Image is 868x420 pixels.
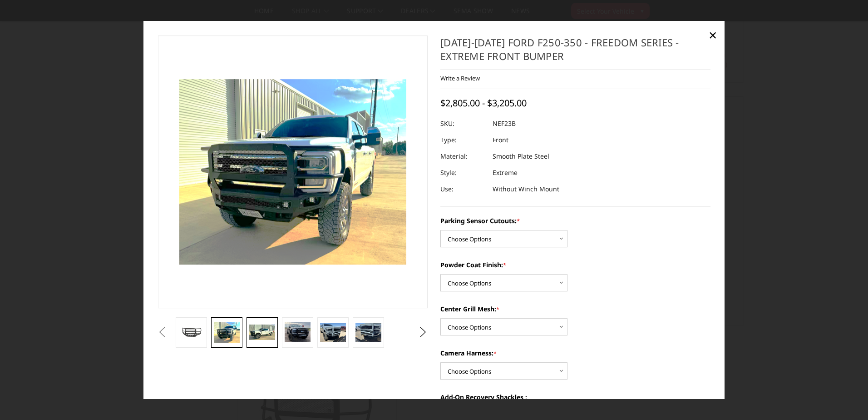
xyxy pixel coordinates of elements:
[320,323,345,342] img: 2023-2025 Ford F250-350 - Freedom Series - Extreme Front Bumper
[493,181,559,198] dd: Without Winch Mount
[440,260,710,270] label: Powder Coat Finish:
[709,25,717,45] span: ×
[214,322,239,343] img: 2023-2025 Ford F250-350 - Freedom Series - Extreme Front Bumper
[493,149,549,165] dd: Smooth Plate Steel
[440,74,480,82] a: Write a Review
[440,349,710,358] label: Camera Harness:
[440,216,710,226] label: Parking Sensor Cutouts:
[823,376,868,420] iframe: Chat Widget
[705,28,720,42] a: Close
[440,165,486,181] dt: Style:
[249,325,275,340] img: 2023-2025 Ford F250-350 - Freedom Series - Extreme Front Bumper
[440,181,486,198] dt: Use:
[440,393,710,402] label: Add-On Recovery Shackles :
[440,132,486,149] dt: Type:
[440,97,527,110] span: $2,805.00 - $3,205.00
[493,132,508,149] dd: Front
[493,165,518,181] dd: Extreme
[440,116,486,132] dt: SKU:
[355,323,381,342] img: 2023-2025 Ford F250-350 - Freedom Series - Extreme Front Bumper
[285,322,310,342] img: 2023-2025 Ford F250-350 - Freedom Series - Extreme Front Bumper
[493,116,516,132] dd: NEF23B
[156,325,169,339] button: Previous
[440,35,710,70] h1: [DATE]-[DATE] Ford F250-350 - Freedom Series - Extreme Front Bumper
[440,149,486,165] dt: Material:
[440,305,710,314] label: Center Grill Mesh:
[416,325,430,339] button: Next
[158,35,428,308] a: 2023-2025 Ford F250-350 - Freedom Series - Extreme Front Bumper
